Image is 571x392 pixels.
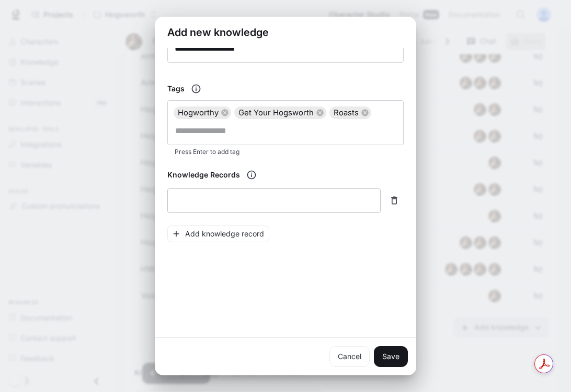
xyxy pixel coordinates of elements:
[174,107,223,119] span: Hogworthy
[175,147,396,157] p: Press Enter to add tag
[329,346,370,367] a: Cancel
[329,106,371,119] div: Roasts
[167,170,240,180] h6: Knowledge Records
[167,84,185,94] h6: Tags
[174,106,231,119] div: Hogworthy
[374,346,408,367] button: Save
[234,107,318,119] span: Get Your Hogsworth
[234,106,326,119] div: Get Your Hogsworth
[155,17,416,48] h2: Add new knowledge
[167,225,269,243] button: Add knowledge record
[329,107,363,119] span: Roasts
